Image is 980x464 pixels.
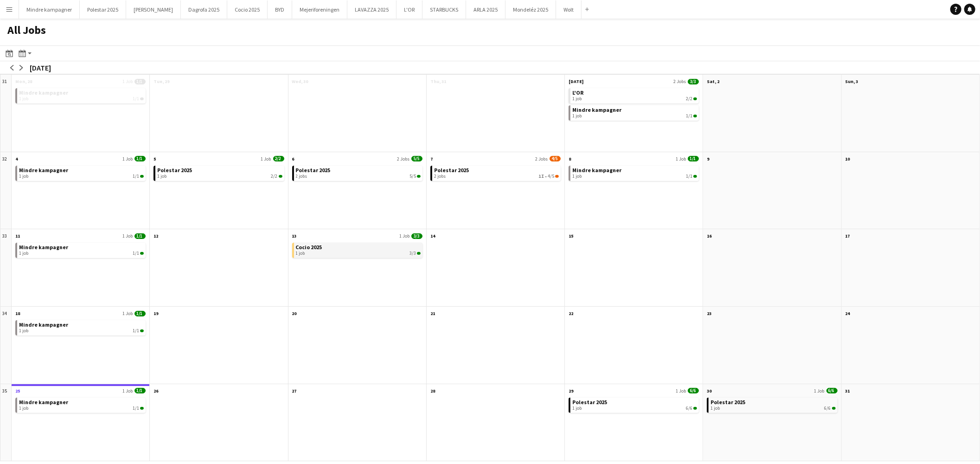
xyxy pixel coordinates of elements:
[157,166,282,179] a: Polestar 20251 job2/2
[410,251,416,256] span: 3/3
[140,407,144,410] span: 1/1
[157,167,192,174] span: Polestar 2025
[555,175,559,178] span: 4/5
[535,156,548,162] span: 2 Jobs
[0,75,12,152] div: 31
[572,398,697,411] a: Polestar 20251 job6/6
[140,252,144,255] span: 1/1
[845,156,850,162] span: 10
[548,174,554,179] span: 4/5
[140,97,144,100] span: 1/1
[711,399,745,406] span: Polestar 2025
[707,78,719,84] span: Sat, 2
[411,156,423,161] span: 5/5
[832,407,836,410] span: 6/6
[845,233,850,239] span: 17
[417,252,421,255] span: 3/3
[693,97,697,100] span: 2/2
[572,174,582,179] span: 1 job
[572,399,607,406] span: Polestar 2025
[0,229,12,307] div: 33
[688,156,699,161] span: 1/1
[399,233,410,239] span: 1 Job
[814,388,825,394] span: 1 Job
[140,175,144,178] span: 1/1
[154,78,169,84] span: Tue, 29
[271,174,278,179] span: 2/2
[19,328,28,334] span: 1 job
[572,113,582,119] span: 1 job
[711,406,720,411] span: 1 job
[19,398,144,411] a: Mindre kampagner1 job1/1
[15,310,20,316] span: 18
[19,243,144,256] a: Mindre kampagner1 job1/1
[845,78,858,84] span: Sun, 3
[292,388,297,394] span: 27
[135,311,146,316] span: 1/1
[569,78,583,84] span: [DATE]
[506,0,556,19] button: Mondeléz 2025
[0,384,12,462] div: 35
[133,174,139,179] span: 1/1
[826,388,838,393] span: 6/6
[122,233,133,239] span: 1 Job
[676,388,686,394] span: 1 Job
[296,166,421,179] a: Polestar 20252 jobs5/5
[133,406,139,411] span: 1/1
[296,174,307,179] span: 2 jobs
[411,233,423,239] span: 3/3
[686,113,692,119] span: 1/1
[292,156,295,162] span: 6
[676,156,686,162] span: 1 Job
[686,96,692,102] span: 2/2
[572,166,697,179] a: Mindre kampagner1 job1/1
[19,89,68,96] span: Mindre kampagner
[434,174,446,179] span: 2 jobs
[133,251,139,256] span: 1/1
[673,78,686,84] span: 2 Jobs
[122,156,133,162] span: 1 Job
[466,0,506,19] button: ARLA 2025
[15,233,20,239] span: 11
[19,166,144,179] a: Mindre kampagner1 job1/1
[19,174,28,179] span: 1 job
[19,167,68,174] span: Mindre kampagner
[693,175,697,178] span: 1/1
[135,233,146,239] span: 1/1
[133,96,139,102] span: 1/1
[19,399,68,406] span: Mindre kampagner
[296,243,421,256] a: Cocio 20251 job3/3
[296,244,322,251] span: Cocio 2025
[434,166,559,179] a: Polestar 20252 jobs1I•4/5
[707,156,709,162] span: 9
[430,310,435,316] span: 21
[569,233,573,239] span: 15
[572,106,621,113] span: Mindre kampagner
[711,398,835,411] a: Polestar 20251 job6/6
[410,174,416,179] span: 5/5
[19,0,80,19] button: Mindre kampagner
[15,388,20,394] span: 25
[126,0,181,19] button: [PERSON_NAME]
[273,156,284,161] span: 2/2
[181,0,227,19] button: Dagrofa 2025
[569,310,573,316] span: 22
[430,388,435,394] span: 28
[15,78,32,84] span: Mon, 28
[140,329,144,332] span: 1/1
[19,321,68,328] span: Mindre kampagner
[19,244,68,251] span: Mindre kampagner
[154,233,158,239] span: 12
[845,388,850,394] span: 31
[296,167,331,174] span: Polestar 2025
[135,388,146,393] span: 1/1
[707,388,711,394] span: 30
[80,0,126,19] button: Polestar 2025
[434,167,469,174] span: Polestar 2025
[430,78,446,84] span: Thu, 31
[19,88,144,102] a: Mindre kampagner1 job1/1
[292,0,347,19] button: Mejeriforeningen
[434,174,559,179] div: •
[268,0,292,19] button: BYD
[0,152,12,230] div: 32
